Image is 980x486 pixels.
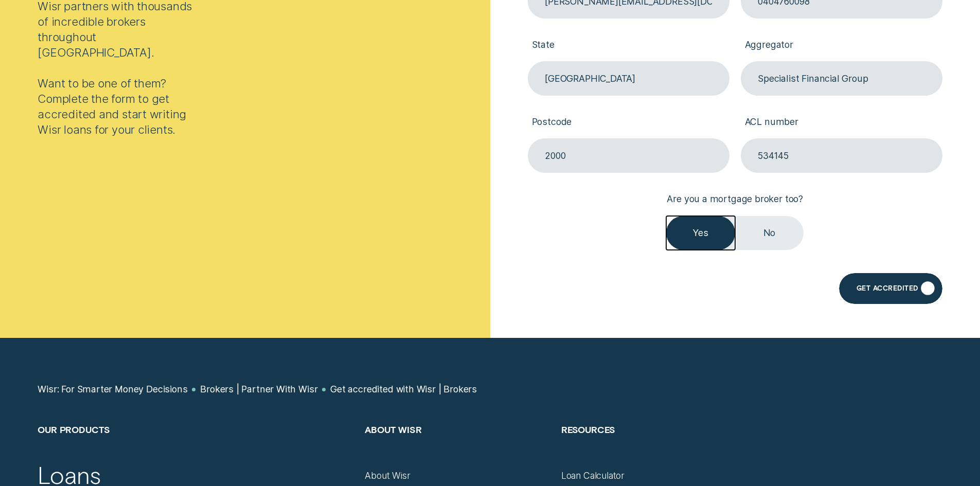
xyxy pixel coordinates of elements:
[38,424,353,470] h2: Our Products
[666,216,735,250] label: Yes
[200,384,317,395] a: Brokers | Partner With Wisr
[741,107,942,138] label: ACL number
[365,424,549,470] h2: About Wisr
[663,184,807,215] label: Are you a mortgage broker too?
[38,384,187,395] a: Wisr: For Smarter Money Decisions
[528,107,729,138] label: Postcode
[365,470,410,481] a: About Wisr
[735,216,804,250] label: No
[741,30,942,61] label: Aggregator
[839,273,942,304] button: Get Accredited
[528,30,729,61] label: State
[561,424,746,470] h2: Resources
[330,384,477,395] a: Get accredited with Wisr | Brokers
[561,470,625,481] a: Loan Calculator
